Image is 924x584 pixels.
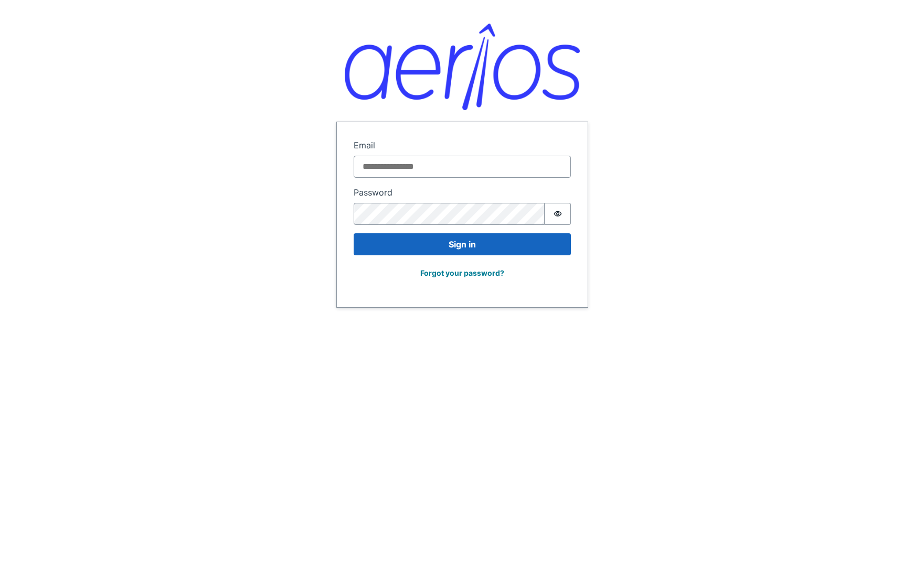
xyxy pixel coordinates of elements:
button: Sign in [354,233,571,255]
label: Email [354,139,571,152]
img: Aerios logo [345,24,580,110]
button: Show password [545,203,571,225]
label: Password [354,186,571,199]
button: Forgot your password? [413,264,511,282]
